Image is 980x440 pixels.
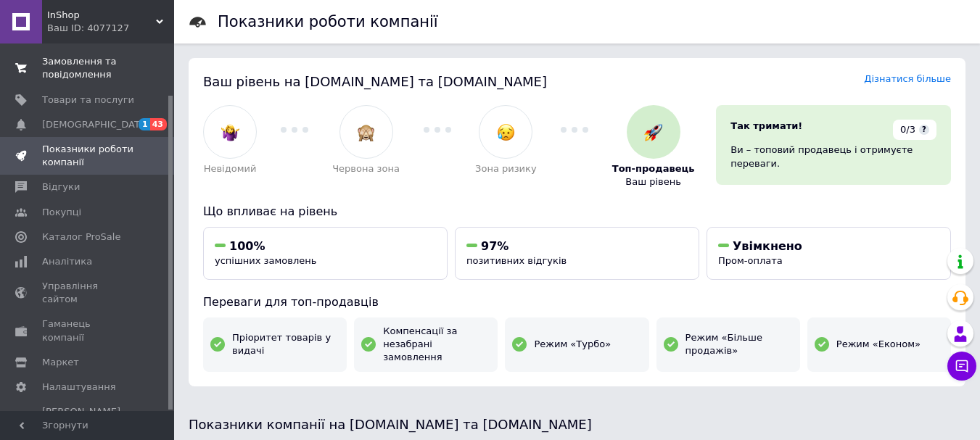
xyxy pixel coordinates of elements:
[139,118,150,130] span: 1
[947,352,976,381] button: Чат з покупцем
[232,331,339,357] span: Пріоритет товарів у видачі
[497,123,515,141] img: :disappointed_relieved:
[332,162,400,175] span: Червона зона
[612,162,695,175] span: Топ-продавець
[203,227,448,280] button: 100%успішних замовлень
[221,123,239,141] img: :woman-shrugging:
[864,73,951,84] a: Дізнатися більше
[229,239,265,253] span: 100%
[730,144,936,170] div: Ви – топовий продавець і отримуєте переваги.
[42,180,80,194] span: Відгуки
[218,13,438,30] h1: Показники роботи компанії
[733,239,802,253] span: Увімкнено
[685,331,793,357] span: Режим «Більше продажів»
[466,255,567,266] span: позитивних відгуків
[204,162,257,175] span: Невідомий
[42,118,149,131] span: [DEMOGRAPHIC_DATA]
[707,227,951,280] button: УвімкненоПром-оплата
[481,239,508,253] span: 97%
[47,22,174,35] div: Ваш ID: 4077127
[42,143,134,169] span: Показники роботи компанії
[42,356,79,369] span: Маркет
[42,255,92,268] span: Аналітика
[42,55,134,81] span: Замовлення та повідомлення
[534,338,611,351] span: Режим «Турбо»
[203,74,547,89] span: Ваш рівень на [DOMAIN_NAME] та [DOMAIN_NAME]
[718,255,783,266] span: Пром-оплата
[836,338,921,351] span: Режим «Економ»
[357,123,375,141] img: :see_no_evil:
[730,120,802,131] span: Так тримати!
[150,118,167,130] span: 43
[455,227,699,280] button: 97%позитивних відгуків
[893,120,936,140] div: 0/3
[203,295,379,309] span: Переваги для топ-продавців
[42,206,81,219] span: Покупці
[625,175,681,188] span: Ваш рівень
[42,231,120,244] span: Каталог ProSale
[383,325,490,365] span: Компенсації за незабрані замовлення
[42,317,134,344] span: Гаманець компанії
[475,162,537,175] span: Зона ризику
[189,417,592,432] span: Показники компанії на [DOMAIN_NAME] та [DOMAIN_NAME]
[203,204,337,218] span: Що впливає на рівень
[215,255,316,266] span: успішних замовлень
[47,9,156,22] span: InShop
[42,280,134,306] span: Управління сайтом
[42,94,134,107] span: Товари та послуги
[644,123,662,141] img: :rocket:
[42,381,116,394] span: Налаштування
[919,125,929,135] span: ?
